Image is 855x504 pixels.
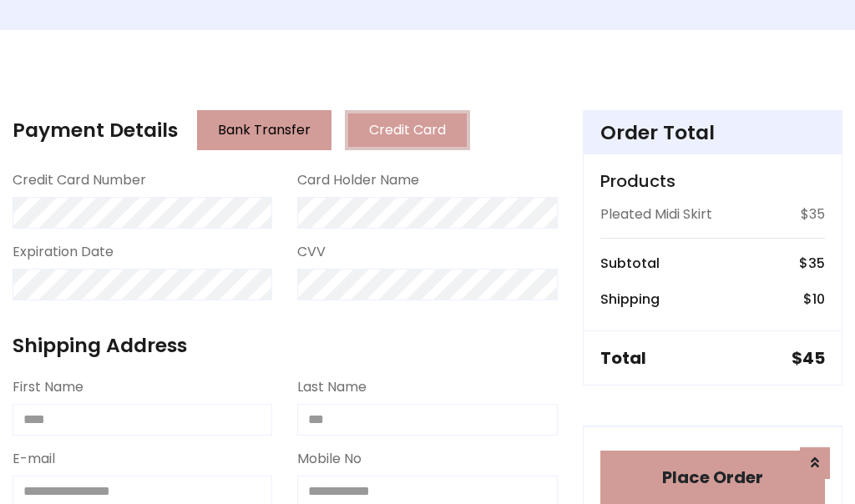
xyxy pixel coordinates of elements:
h6: Shipping [600,291,660,307]
h5: Total [600,348,646,368]
button: Bank Transfer [197,110,331,150]
h6: $ [799,255,825,271]
h6: Subtotal [600,255,660,271]
span: 45 [802,346,825,370]
button: Credit Card [345,110,470,150]
h4: Order Total [600,121,825,144]
label: Expiration Date [13,242,114,262]
label: Last Name [297,377,367,397]
label: Credit Card Number [13,170,146,190]
h4: Payment Details [13,118,178,142]
label: First Name [13,377,83,397]
label: E-mail [13,449,55,469]
p: Pleated Midi Skirt [600,204,712,224]
h5: $ [792,348,825,368]
label: Card Holder Name [297,170,419,190]
button: Place Order [600,451,825,504]
label: Mobile No [297,449,362,469]
span: 10 [812,290,825,309]
h4: Shipping Address [13,334,558,357]
h6: $ [803,291,825,307]
label: CVV [297,242,326,262]
span: 35 [808,254,825,273]
p: $35 [801,204,825,224]
h5: Products [600,171,825,191]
